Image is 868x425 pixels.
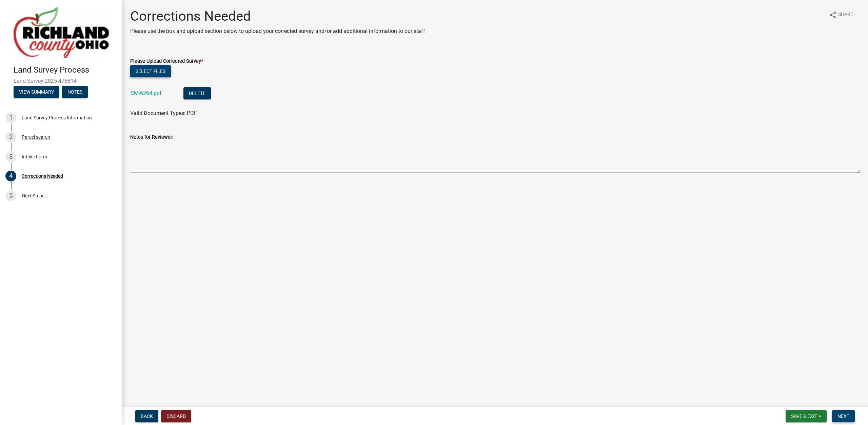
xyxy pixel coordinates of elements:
[5,112,16,123] div: 1
[14,65,117,75] h4: Land Survey Process
[130,110,197,116] span: Valid Document Types: PDF
[22,135,50,139] div: Parcel search
[5,151,16,162] div: 3
[22,154,47,159] div: Intake Form
[838,11,853,19] span: Share
[22,174,63,178] div: Corrections Needed
[130,27,425,35] p: Please use the box and upload section below to upload your corrected survey and/or add additional...
[823,8,859,21] button: shareShare
[14,7,109,58] img: Richland County, Ohio
[161,410,191,422] button: Discard
[786,410,827,422] button: Save & Exit
[62,90,88,95] wm-modal-confirm: Notes
[5,190,16,201] div: 5
[141,413,153,419] span: Back
[130,65,171,77] button: Select files
[837,413,849,419] span: Next
[135,410,158,422] button: Back
[5,132,16,142] div: 2
[130,59,203,64] label: Please Upload Corrected Survey
[5,171,16,181] div: 4
[183,91,211,97] wm-modal-confirm: Delete Document
[131,90,162,96] a: SM-6264.pdf
[14,78,108,84] span: Land Survey-2025-475814
[829,11,837,19] i: share
[183,87,211,99] button: Delete
[832,410,855,422] button: Next
[791,413,817,419] span: Save & Exit
[130,8,425,24] h1: Corrections Needed
[14,86,59,98] button: View Summary
[14,90,59,95] wm-modal-confirm: Summary
[22,115,92,120] div: Land Survey Process Information
[62,86,88,98] button: Notes
[130,135,173,140] label: Notes for Reviewer:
